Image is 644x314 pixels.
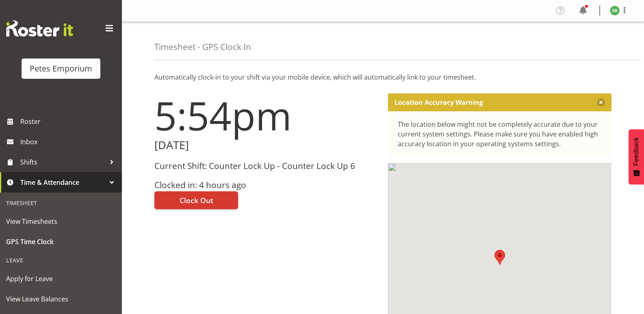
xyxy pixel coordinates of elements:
[2,289,120,309] a: View Leave Balances
[629,129,644,184] button: Feedback - Show survey
[2,269,120,289] a: Apply for Leave
[154,42,251,52] h4: Timesheet - GPS Clock In
[154,72,611,82] p: Automatically clock-in to your shift via your mobile device, which will automatically link to you...
[610,6,620,15] img: stephanie-burden9828.jpg
[2,232,120,252] a: GPS Time Clock
[6,20,73,37] img: Rosterit website logo
[2,211,120,232] a: View Timesheets
[395,98,483,106] p: Location Accuracy Warning
[6,236,116,248] span: GPS Time Clock
[2,252,120,269] div: Leave
[6,215,116,227] span: View Timesheets
[6,273,116,285] span: Apply for Leave
[6,293,116,305] span: View Leave Balances
[20,156,106,168] span: Shifts
[597,98,605,106] button: Close message
[20,115,118,128] span: Roster
[20,176,106,188] span: Time & Attendance
[154,161,378,171] h3: Current Shift: Counter Lock Up - Counter Lock Up 6
[20,136,118,148] span: Inbox
[180,195,213,206] span: Clock Out
[30,63,92,75] div: Petes Emporium
[154,191,238,209] button: Clock Out
[633,137,640,166] span: Feedback
[154,139,378,152] h2: [DATE]
[398,119,602,149] div: The location below might not be completely accurate due to your current system settings. Please m...
[154,93,378,137] h1: 5:54pm
[154,180,378,190] h3: Clocked in: 4 hours ago
[2,195,120,211] div: Timesheet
